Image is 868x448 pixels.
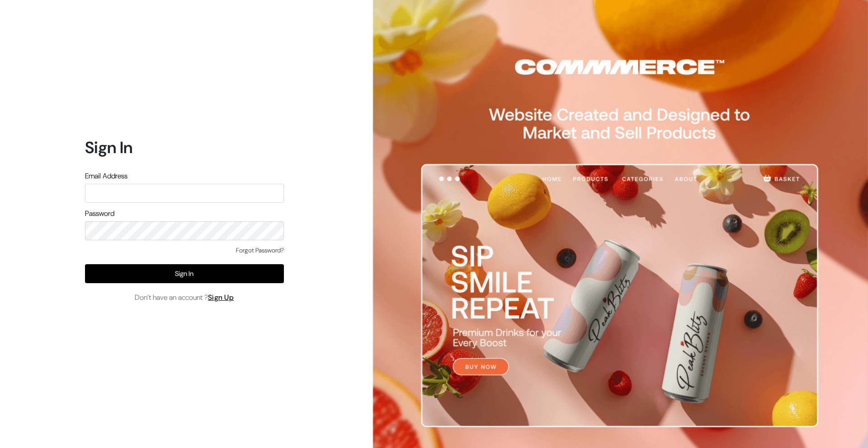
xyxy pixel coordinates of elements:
[208,293,234,302] a: Sign Up
[85,138,284,157] h1: Sign In
[85,264,284,283] button: Sign In
[85,208,114,219] label: Password
[85,171,127,182] label: Email Address
[236,246,284,255] a: Forgot Password?
[135,292,234,303] span: Don’t have an account ?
